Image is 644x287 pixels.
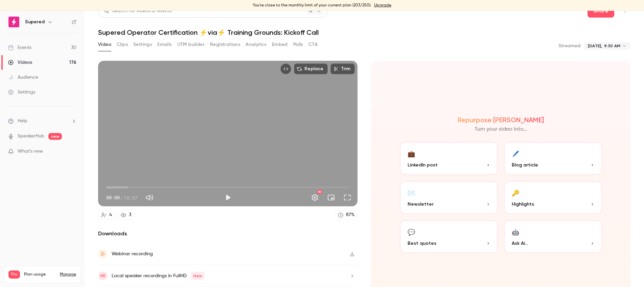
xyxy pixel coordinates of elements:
span: Pro [8,270,20,279]
div: Webinar recording [112,250,153,258]
button: 💼LinkedIn post [399,141,498,175]
button: CTA [308,39,318,50]
button: Analytics [246,39,267,50]
div: Settings [8,89,35,96]
span: Best quotes [408,240,436,247]
button: Emails [157,39,171,50]
button: Share [588,4,614,18]
h2: Repurpose [PERSON_NAME] [458,116,544,124]
li: help-dropdown-opener [8,118,76,125]
button: Trim [330,63,355,74]
a: 4 [98,210,115,219]
span: 18:57 [124,194,137,201]
div: Events [8,44,31,51]
img: Supered [8,17,19,27]
button: Play [221,191,235,204]
div: 🔑 [512,187,519,198]
button: Embed video [280,63,291,74]
div: HD [317,190,322,194]
h6: Supered [25,19,45,25]
span: Highlights [512,201,534,208]
span: Newsletter [408,201,434,208]
span: / [120,194,123,201]
div: 87 % [346,211,354,218]
div: Videos [8,59,32,66]
div: 00:00 [106,194,137,201]
p: Streamed: [558,43,581,49]
div: 🖊️ [512,148,519,159]
span: 00:00 [106,194,120,201]
button: Mute [143,191,156,204]
button: Top Bar Actions [620,5,630,16]
h2: Downloads [98,230,358,238]
iframe: Noticeable Trigger [68,149,76,155]
button: Settings [133,39,152,50]
span: New [191,272,205,280]
span: Ask Ai... [512,240,528,247]
button: 🔑Highlights [504,181,602,214]
span: Blog article [512,161,538,168]
button: Video [98,39,111,50]
div: Audience [8,74,38,81]
a: 3 [118,210,134,219]
a: SpeakerHub [18,133,44,140]
div: 3 [129,211,131,218]
span: 9:30 AM [604,43,620,49]
div: 💬 [408,227,415,237]
span: Plan usage [24,272,56,277]
a: 87% [335,210,358,219]
span: [DATE], [588,43,602,49]
div: 4 [109,211,112,218]
span: Help [18,118,27,125]
a: Manage [60,272,76,277]
div: Search for videos or events [104,7,171,15]
button: Polls [293,39,303,50]
button: 💬Best quotes [399,220,498,254]
button: Replace [294,63,328,74]
div: 💼 [408,148,415,159]
button: Clips [117,39,128,50]
button: 🤖Ask Ai... [504,220,602,254]
p: Turn your video into... [475,125,527,133]
span: LinkedIn post [408,161,438,168]
a: Upgrade [374,3,391,8]
h1: Supered Operator Certification ⚡️via⚡️ Training Grounds: Kickoff Call [98,28,630,36]
button: Settings [308,191,322,204]
button: Full screen [341,191,354,204]
button: Turn on miniplayer [324,191,338,204]
span: What's new [18,148,43,155]
div: ✉️ [408,187,415,198]
button: UTM builder [177,39,205,50]
div: 🤖 [512,227,519,237]
div: Local speaker recordings in FullHD [112,272,205,280]
button: Embed [272,39,288,50]
button: Registrations [210,39,240,50]
button: ✉️Newsletter [399,181,498,214]
span: new [48,133,62,140]
button: 🖊️Blog article [504,141,602,175]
